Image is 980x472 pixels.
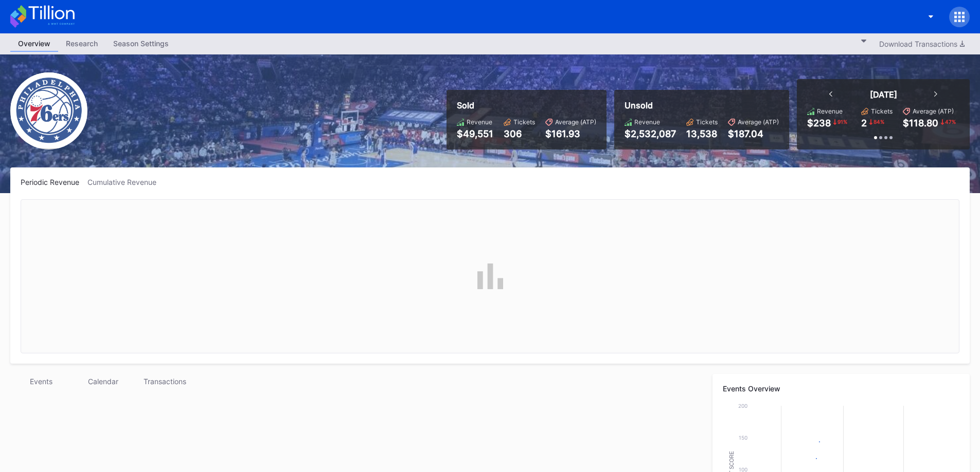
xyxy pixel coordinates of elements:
[555,118,596,126] div: Average (ATP)
[686,128,718,139] div: 13,538
[134,374,195,389] div: Transactions
[874,37,970,51] button: Download Transactions
[903,118,938,128] div: $118.80
[58,36,105,52] a: Research
[10,36,58,52] a: Overview
[872,118,885,126] div: 84 %
[105,36,176,51] div: Season Settings
[913,107,954,115] div: Average (ATP)
[545,128,596,139] div: $161.93
[10,72,87,149] img: Philadelphia_76ers.png
[723,384,959,393] div: Events Overview
[861,118,867,128] div: 2
[58,36,105,51] div: Research
[807,118,831,128] div: $238
[87,178,165,186] div: Cumulative Revenue
[457,128,493,139] div: $49,551
[836,118,848,126] div: 91 %
[738,403,747,409] text: 200
[879,40,965,48] div: Download Transactions
[72,374,134,389] div: Calendar
[738,118,779,126] div: Average (ATP)
[634,118,660,126] div: Revenue
[728,128,779,139] div: $187.04
[696,118,718,126] div: Tickets
[739,435,747,441] text: 150
[467,118,492,126] div: Revenue
[944,118,957,126] div: 47 %
[105,36,176,52] a: Season Settings
[457,100,596,110] div: Sold
[871,107,893,115] div: Tickets
[10,374,72,389] div: Events
[625,128,676,139] div: $2,532,087
[21,178,87,186] div: Periodic Revenue
[625,100,779,110] div: Unsold
[504,128,535,139] div: 306
[513,118,535,126] div: Tickets
[870,89,897,100] div: [DATE]
[817,107,843,115] div: Revenue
